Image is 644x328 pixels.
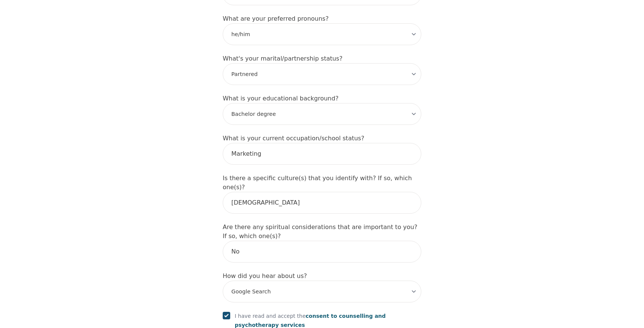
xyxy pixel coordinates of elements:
label: Is there a specific culture(s) that you identify with? If so, which one(s)? [223,175,412,191]
span: consent to counselling and psychotherapy services [235,313,386,328]
label: What's your marital/partnership status? [223,55,342,62]
label: Are there any spiritual considerations that are important to you? If so, which one(s)? [223,223,417,240]
label: What are your preferred pronouns? [223,15,329,22]
label: What is your educational background? [223,95,339,102]
label: How did you hear about us? [223,272,307,279]
label: What is your current occupation/school status? [223,135,364,142]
